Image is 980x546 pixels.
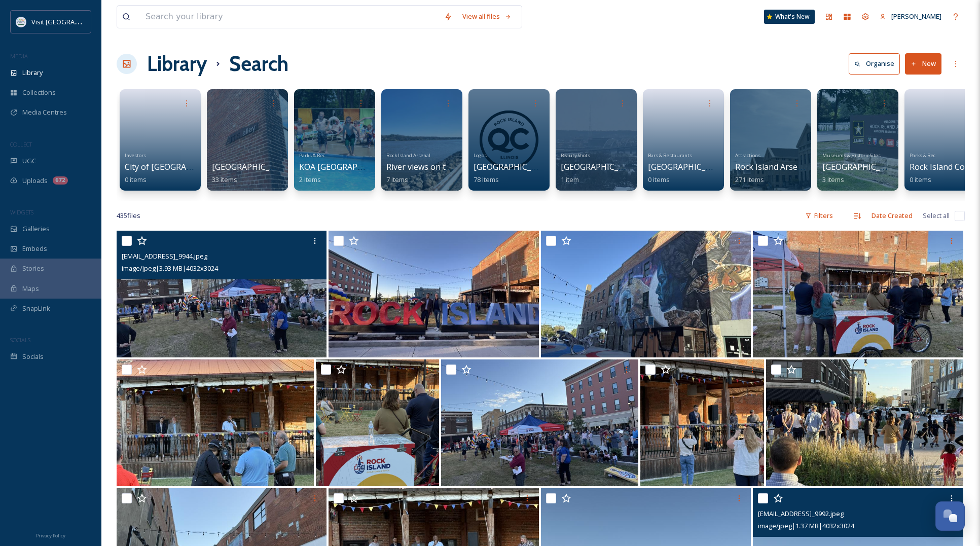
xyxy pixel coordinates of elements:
span: Stories [22,264,44,273]
img: ext_1758887784.218313_DHerrell@VisitQuadCities.com-IMG_9968.jpeg [640,359,764,486]
span: City of [GEOGRAPHIC_DATA] [125,161,233,172]
a: Privacy Policy [36,529,65,541]
img: ext_1758887785.499565_DHerrell@VisitQuadCities.com-IMG_9896.jpeg [117,359,314,486]
span: Attractions [735,152,760,159]
span: 1 item [561,175,579,184]
span: Maps [22,284,39,294]
span: [PERSON_NAME] [891,12,941,21]
span: [GEOGRAPHIC_DATA] [212,161,294,172]
span: image/jpeg | 1.37 MB | 4032 x 3024 [758,521,854,530]
a: Beauty Shots[GEOGRAPHIC_DATA]1 item [561,150,642,184]
a: Library [147,49,207,79]
img: ext_1758887788.000465_DHerrell@VisitQuadCities.com-IMG_9944.jpeg [117,231,326,357]
span: 3 items [822,175,844,184]
img: QCCVB_VISIT_vert_logo_4c_tagline_122019.svg [16,17,26,27]
img: ext_1758887784.360032_DHerrell@VisitQuadCities.com-IMG_9900.jpeg [316,359,439,486]
a: AttractionsRock Island Arsenal271 items [735,150,809,184]
button: New [905,53,941,74]
span: Select all [923,211,950,221]
span: Privacy Policy [36,532,65,539]
span: [GEOGRAPHIC_DATA] [474,161,555,172]
span: Visit [GEOGRAPHIC_DATA] [31,17,110,26]
input: Search your library [140,6,439,28]
span: Library [22,68,43,78]
a: Organise [849,53,905,74]
a: [GEOGRAPHIC_DATA]33 items [212,162,294,184]
span: River views on the [GEOGRAPHIC_DATA] [386,161,539,172]
a: Rock Island ArsenalRiver views on the [GEOGRAPHIC_DATA]7 items [386,150,539,184]
div: 672 [53,176,68,185]
span: SOCIALS [10,336,30,344]
span: Investors [125,152,146,159]
span: Socials [22,352,44,361]
span: [EMAIL_ADDRESS]_9944.jpeg [122,251,207,261]
span: Rock Island Arsenal [386,152,430,159]
span: [GEOGRAPHIC_DATA] [822,161,904,172]
button: Organise [849,53,900,74]
span: Galleries [22,224,50,234]
a: What's New [764,10,815,24]
span: Embeds [22,244,47,253]
span: image/jpeg | 3.93 MB | 4032 x 3024 [122,264,218,273]
span: [GEOGRAPHIC_DATA] [561,161,642,172]
span: 271 items [735,175,764,184]
span: UGC [22,156,36,166]
span: Parks & Rec [910,152,935,159]
span: SnapLink [22,304,50,313]
a: Museums & Historic Sites[GEOGRAPHIC_DATA]3 items [822,150,904,184]
span: KOA [GEOGRAPHIC_DATA] [299,161,399,172]
a: InvestorsCity of [GEOGRAPHIC_DATA]0 items [125,150,233,184]
span: 435 file s [117,211,140,221]
a: Parks & RecKOA [GEOGRAPHIC_DATA]2 items [299,150,399,184]
span: 0 items [910,175,931,184]
span: WIDGETS [10,208,33,216]
a: Bars & Restaurants[GEOGRAPHIC_DATA]0 items [648,150,730,184]
button: Open Chat [935,501,965,531]
img: ext_1758887784.325917_DHerrell@VisitQuadCities.com-IMG_9941.jpeg [441,359,638,486]
a: View all files [457,7,517,26]
span: Collections [22,88,56,97]
span: Logos [474,152,487,159]
span: Museums & Historic Sites [822,152,881,159]
span: 0 items [125,175,147,184]
div: Date Created [866,206,918,226]
img: ext_1758887782.136314_DHerrell@VisitQuadCities.com-IMG_9983.jpeg [766,359,963,486]
a: [PERSON_NAME] [875,7,947,26]
span: Rock Island Arsenal [735,161,809,172]
span: 2 items [299,175,321,184]
img: ext_1758887786.35135_DHerrell@VisitQuadCities.com-IMG_9897.jpeg [753,231,963,357]
span: Parks & Rec [299,152,325,159]
img: ext_1758887788.049469_DHerrell@VisitQuadCities.com-IMG_6772.jpeg [329,231,538,357]
span: MEDIA [10,52,28,60]
span: 78 items [474,175,499,184]
span: 7 items [386,175,408,184]
h1: Search [229,49,288,79]
span: 33 items [212,175,237,184]
img: ext_1758887787.607684_DHerrell@VisitQuadCities.com-IMG_9881.jpeg [541,231,751,357]
span: [GEOGRAPHIC_DATA] [648,161,730,172]
span: Bars & Restaurants [648,152,692,159]
div: Filters [800,206,838,226]
a: Logos[GEOGRAPHIC_DATA]78 items [474,150,555,184]
span: Uploads [22,176,48,186]
span: [EMAIL_ADDRESS]_9992.jpeg [758,509,844,518]
span: COLLECT [10,140,32,148]
span: Beauty Shots [561,152,590,159]
span: 0 items [648,175,670,184]
span: Media Centres [22,107,67,117]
